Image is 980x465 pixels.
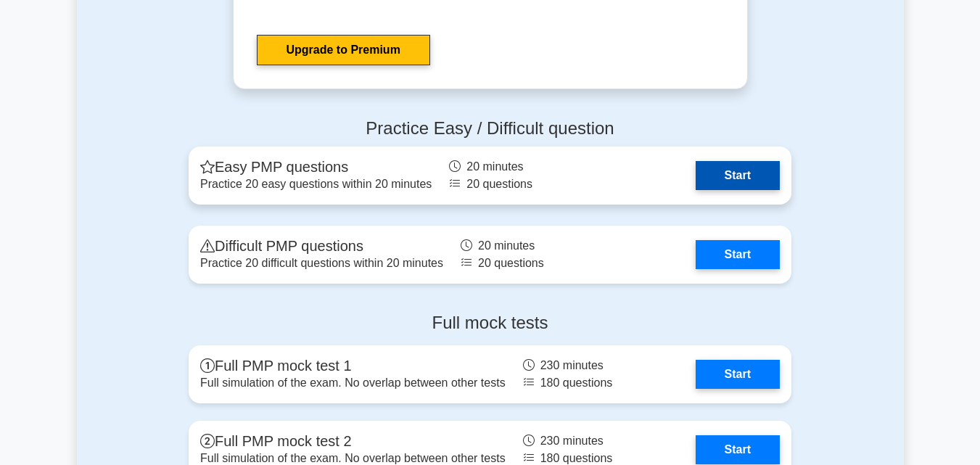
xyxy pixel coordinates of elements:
[189,118,791,139] h4: Practice Easy / Difficult question
[696,360,780,389] a: Start
[189,313,791,334] h4: Full mock tests
[257,35,430,65] a: Upgrade to Premium
[696,240,780,269] a: Start
[696,161,780,190] a: Start
[696,435,780,464] a: Start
